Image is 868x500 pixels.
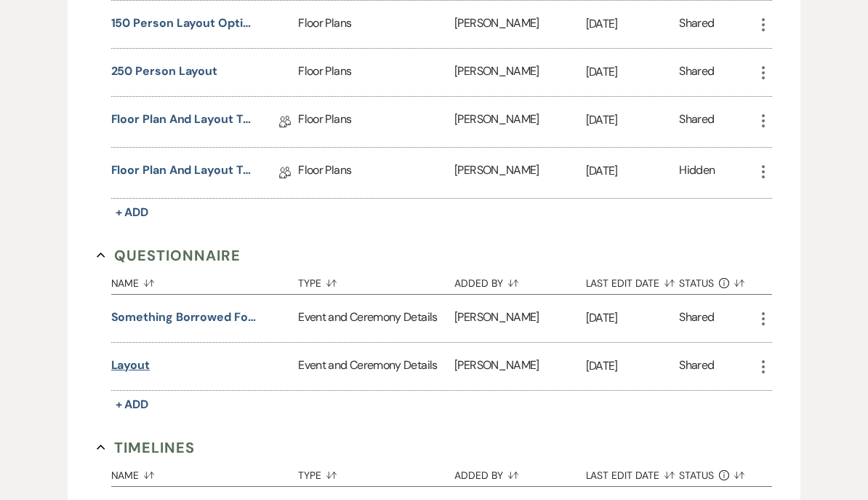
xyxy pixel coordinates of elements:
div: Event and Ceremony Details [298,295,454,342]
button: Added By [454,266,585,294]
div: Floor Plans [298,1,454,48]
button: Status [679,266,754,294]
a: Floor plan and layout tool [111,162,257,184]
button: Name [111,266,299,294]
p: [DATE] [586,357,680,376]
div: Shared [679,357,714,376]
p: [DATE] [586,162,680,180]
div: Shared [679,15,714,34]
p: [DATE] [586,15,680,33]
span: Status [679,278,714,288]
div: [PERSON_NAME] [454,1,585,48]
div: Shared [679,309,714,328]
div: [PERSON_NAME] [454,343,585,390]
div: Event and Ceremony Details [298,343,454,390]
div: Floor Plans [298,49,454,96]
button: 150 person layout option [111,15,257,32]
span: + Add [116,205,149,220]
button: + Add [111,394,153,415]
p: [DATE] [586,309,680,328]
button: Type [298,459,454,486]
a: Floor plan and layout tool [111,111,257,133]
div: [PERSON_NAME] [454,148,585,198]
div: [PERSON_NAME] [454,97,585,147]
div: Floor Plans [298,97,454,147]
p: [DATE] [586,63,680,82]
button: 250 person layout [111,63,218,80]
button: Last Edit Date [586,459,680,486]
div: Shared [679,111,714,133]
div: [PERSON_NAME] [454,295,585,342]
button: Name [111,459,299,486]
div: Floor Plans [298,148,454,198]
p: [DATE] [586,111,680,130]
div: [PERSON_NAME] [454,49,585,96]
div: Hidden [679,162,715,184]
span: + Add [116,397,149,412]
button: layout [111,357,150,374]
button: Type [298,266,454,294]
button: Last Edit Date [586,266,680,294]
button: Status [679,459,754,486]
button: something borrowed form [111,309,257,326]
span: Status [679,470,714,480]
button: Added By [454,459,585,486]
button: + Add [111,202,153,223]
div: Shared [679,63,714,82]
button: Questionnaire [97,245,241,266]
button: Timelines [97,437,196,459]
